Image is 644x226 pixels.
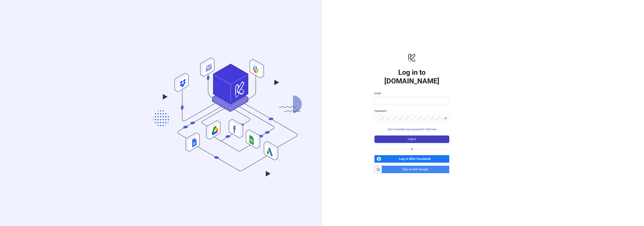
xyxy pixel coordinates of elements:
[383,166,449,173] span: Sign in with Google
[374,135,449,143] button: Log in
[374,155,449,163] a: Log in With Facebook
[444,117,447,120] span: eye-invisible
[408,147,416,151] span: or
[374,126,449,132] button: Can't remember your password? Click here
[387,128,436,131] span: Can't remember your password? Click here
[377,116,443,120] input: Password
[374,68,449,85] h1: Log in to [DOMAIN_NAME]
[374,91,383,95] label: Email
[377,98,446,103] input: Email
[374,109,389,113] label: Password
[374,166,449,173] a: Sign in with Google
[408,137,416,141] span: Log in
[374,128,449,131] a: Can't remember your password? Click here
[383,155,449,163] span: Log in With Facebook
